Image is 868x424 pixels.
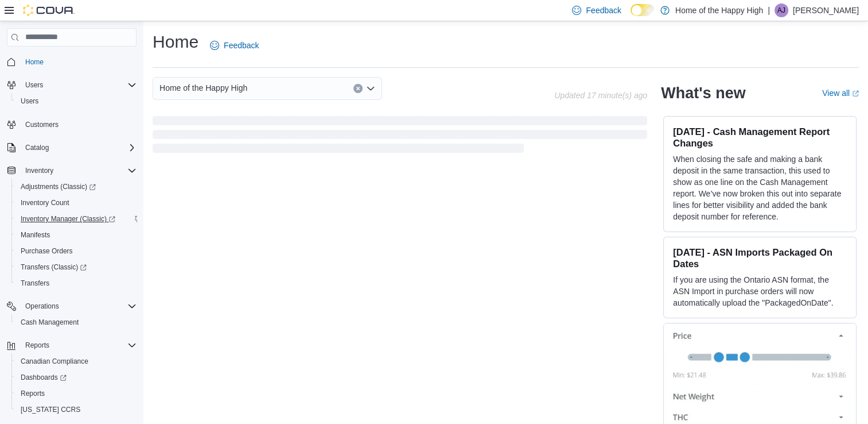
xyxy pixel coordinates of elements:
[21,97,38,106] span: Users
[2,77,141,93] button: Users
[2,298,141,314] button: Operations
[16,371,71,384] a: Dashboards
[21,78,137,92] span: Users
[21,55,48,69] a: Home
[16,387,137,400] span: Reports
[16,212,137,226] span: Inventory Manager (Classic)
[16,94,43,108] a: Users
[21,338,137,352] span: Reports
[16,371,137,384] span: Dashboards
[159,81,247,95] span: Home of the Happy High
[11,369,141,386] a: Dashboards
[25,166,53,175] span: Inventory
[21,246,73,256] span: Purchase Orders
[11,195,141,211] button: Inventory Count
[21,357,88,366] span: Canadian Compliance
[630,16,631,17] span: Dark Mode
[23,5,75,16] img: Cova
[16,228,55,242] a: Manifests
[661,84,745,102] h2: What's new
[21,198,69,207] span: Inventory Count
[11,179,141,195] a: Adjustments (Classic)
[366,84,375,93] button: Open list of options
[153,118,647,155] span: Loading
[21,118,63,132] a: Customers
[21,279,49,288] span: Transfers
[11,211,141,227] a: Inventory Manager (Classic)
[16,276,54,290] a: Transfers
[16,315,137,329] span: Cash Management
[21,117,137,132] span: Customers
[16,403,85,417] a: [US_STATE] CCRS
[21,214,115,223] span: Inventory Manager (Classic)
[21,263,87,272] span: Transfers (Classic)
[16,276,137,290] span: Transfers
[630,4,655,16] input: Dark Mode
[16,212,120,226] a: Inventory Manager (Classic)
[11,243,141,259] button: Purchase Orders
[16,244,77,258] a: Purchase Orders
[205,34,263,57] a: Feedback
[21,318,79,327] span: Cash Management
[16,354,93,368] a: Canadian Compliance
[21,141,137,155] span: Catalog
[25,80,43,90] span: Users
[2,116,141,133] button: Customers
[673,126,847,149] h3: [DATE] - Cash Management Report Changes
[21,299,137,313] span: Operations
[11,386,141,402] button: Reports
[21,182,96,191] span: Adjustments (Classic)
[673,246,847,269] h3: [DATE] - ASN Imports Packaged On Dates
[777,3,785,17] span: AJ
[768,3,770,17] p: |
[21,389,45,398] span: Reports
[16,403,137,417] span: Washington CCRS
[25,57,44,67] span: Home
[21,78,48,92] button: Users
[11,314,141,330] button: Cash Management
[16,228,137,242] span: Manifests
[16,196,74,210] a: Inventory Count
[554,91,647,100] p: Updated 17 minute(s) ago
[21,230,50,240] span: Manifests
[16,260,91,274] a: Transfers (Classic)
[11,353,141,369] button: Canadian Compliance
[16,354,137,368] span: Canadian Compliance
[21,373,67,382] span: Dashboards
[774,3,788,17] div: April Johnson
[2,140,141,156] button: Catalog
[16,260,137,274] span: Transfers (Classic)
[353,84,363,93] button: Clear input
[21,55,137,69] span: Home
[16,180,100,194] a: Adjustments (Classic)
[2,163,141,179] button: Inventory
[793,3,859,17] p: [PERSON_NAME]
[822,88,859,98] a: View allExternal link
[25,143,49,152] span: Catalog
[16,180,137,194] span: Adjustments (Classic)
[21,405,80,414] span: [US_STATE] CCRS
[586,5,621,16] span: Feedback
[11,227,141,243] button: Manifests
[16,244,137,258] span: Purchase Orders
[673,153,847,222] p: When closing the safe and making a bank deposit in the same transaction, this used to show as one...
[21,164,137,178] span: Inventory
[25,341,49,350] span: Reports
[16,94,137,108] span: Users
[25,120,59,129] span: Customers
[16,196,137,210] span: Inventory Count
[21,338,54,352] button: Reports
[11,259,141,275] a: Transfers (Classic)
[21,164,58,178] button: Inventory
[16,387,49,400] a: Reports
[852,90,859,97] svg: External link
[11,402,141,418] button: [US_STATE] CCRS
[153,30,198,53] h1: Home
[675,3,763,17] p: Home of the Happy High
[2,53,141,70] button: Home
[673,274,847,309] p: If you are using the Ontario ASN format, the ASN Import in purchase orders will now automatically...
[11,93,141,109] button: Users
[11,275,141,291] button: Transfers
[2,337,141,353] button: Reports
[16,315,83,329] a: Cash Management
